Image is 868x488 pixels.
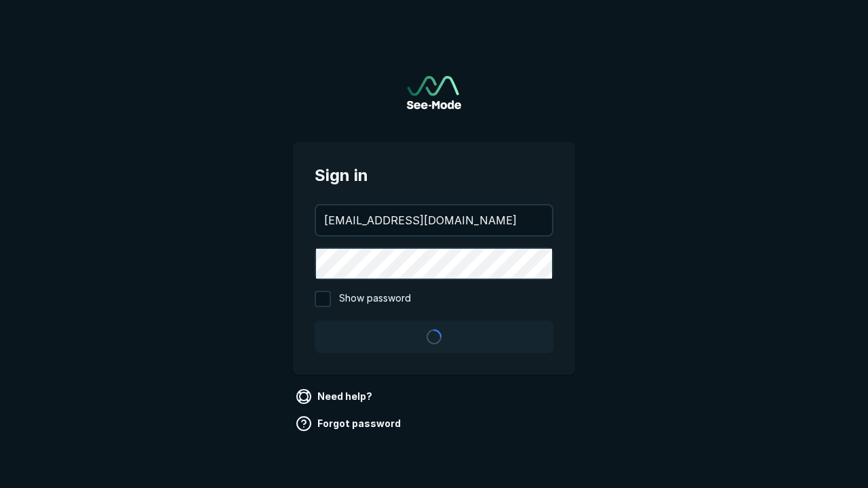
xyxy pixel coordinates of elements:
a: Go to sign in [407,76,461,109]
span: Sign in [315,163,553,188]
input: your@email.com [316,205,552,235]
a: Need help? [293,386,378,407]
a: Forgot password [293,413,406,434]
span: Show password [339,291,411,307]
img: See-Mode Logo [407,76,461,109]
